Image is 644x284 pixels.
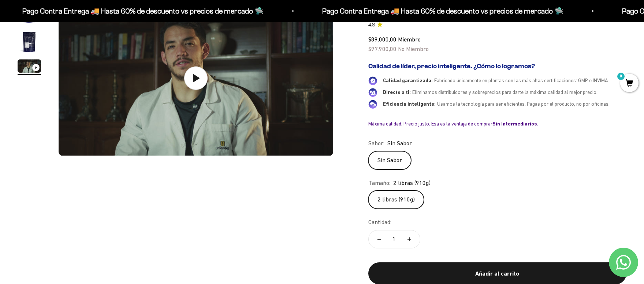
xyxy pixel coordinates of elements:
p: Pago Contra Entrega 🚚 Hasta 60% de descuento vs precios de mercado 🛸 [321,5,562,17]
b: Sin Intermediarios. [492,121,539,127]
a: 0 [620,80,639,88]
span: Usamos la tecnología para ser eficientes. Pagas por el producto, no por oficinas. [437,101,610,107]
button: Aumentar cantidad [399,230,420,248]
img: Eficiencia inteligente [368,100,377,109]
span: 4.8 [368,21,375,29]
mark: 0 [617,72,625,81]
span: 2 libras (910g) [393,178,431,188]
span: Miembro [398,36,421,43]
span: Directo a ti: [383,89,411,95]
legend: Sabor: [368,139,384,148]
p: Pago Contra Entrega 🚚 Hasta 60% de descuento vs precios de mercado 🛸 [21,5,263,17]
span: Eliminamos distribuidores y sobreprecios para darte la máxima calidad al mejor precio. [412,89,598,95]
span: $97.900,00 [368,45,397,52]
span: Sin Sabor [387,139,412,148]
span: Calidad garantizada: [383,77,433,83]
a: 4.84.8 de 5.0 estrellas [368,21,626,29]
div: Máxima calidad. Precio justo. Esa es la ventaja de comprar [368,120,626,127]
legend: Tamaño: [368,178,390,188]
button: Ir al artículo 2 [18,30,41,56]
span: Eficiencia inteligente: [383,101,436,107]
h2: Calidad de líder, precio inteligente. ¿Cómo lo logramos? [368,62,626,70]
div: Añadir al carrito [383,269,612,278]
button: Reducir cantidad [369,230,390,248]
span: No Miembro [398,45,429,52]
img: Directo a ti [368,88,377,97]
label: Cantidad: [368,218,391,227]
span: $89.000,00 [368,36,397,43]
img: Calidad garantizada [368,76,377,85]
img: Proteína Whey - Sin Sabor [18,30,41,54]
button: Ir al artículo 3 [18,59,41,75]
span: Fabricado únicamente en plantas con las más altas certificaciones: GMP e INVIMA. [434,77,609,83]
